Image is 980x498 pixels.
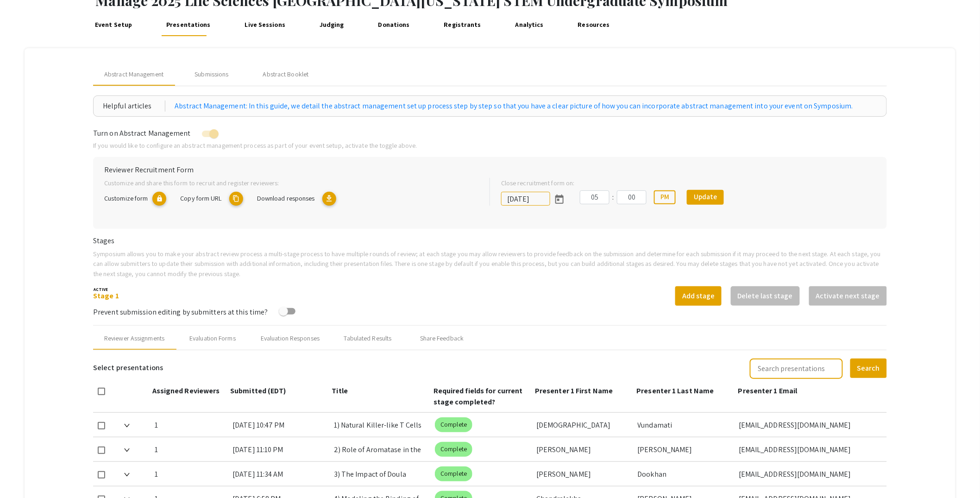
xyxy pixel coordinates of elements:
[441,14,484,36] a: Registrants
[242,14,288,36] a: Live Sessions
[513,14,546,36] a: Analytics
[536,462,630,486] div: [PERSON_NAME]
[334,413,428,437] div: 1) Natural Killer-like T Cells and Longevity: A Comparative Analysis
[550,190,569,208] button: Open calendar
[750,359,843,379] input: Search presentations
[93,236,887,245] h6: Stages
[104,165,876,174] h6: Reviewer Recruitment Form
[617,190,647,204] input: Minutes
[232,413,327,437] div: [DATE] 10:47 PM
[739,413,879,437] div: [EMAIL_ADDRESS][DOMAIN_NAME]
[580,190,609,204] input: Hours
[263,69,309,79] div: Abstract Booklet
[93,14,135,36] a: Event Setup
[738,386,798,396] span: Presenter 1 Email
[93,249,887,279] p: Symposium allows you to make your abstract review process a multi-stage process to have multiple ...
[334,462,428,486] div: 3) The Impact of Doula Support on Maternal Mental Health, NeonatalOutcomes, and Epidural Use: Cor...
[687,190,724,205] button: Update
[93,307,268,317] span: Prevent submission editing by submitters at this time?
[575,14,612,36] a: Resources
[536,437,630,461] div: [PERSON_NAME]
[739,437,879,461] div: [EMAIL_ADDRESS][DOMAIN_NAME]
[155,437,225,461] div: 1
[332,386,348,396] span: Title
[155,413,225,437] div: 1
[257,194,315,202] span: Download responses
[189,334,236,343] div: Evaluation Forms
[104,69,163,79] span: Abstract Management
[317,14,346,36] a: Judging
[261,334,320,343] div: Evaluation Responses
[435,417,472,432] mat-chip: Complete
[376,14,412,36] a: Donations
[536,413,630,437] div: [DEMOGRAPHIC_DATA]
[152,386,220,396] span: Assigned Reviewers
[229,192,243,206] mat-icon: copy URL
[638,437,732,461] div: [PERSON_NAME]
[93,358,163,378] h6: Select presentations
[93,128,191,138] span: Turn on Abstract Management
[230,386,286,396] span: Submitted (EDT)
[435,466,472,481] mat-chip: Complete
[93,291,119,301] a: Stage 1
[152,192,166,206] mat-icon: lock
[334,437,428,461] div: 2) Role of Aromatase in the Conversion of 11-Oxyandrogens to [MEDICAL_DATA]: Mechanisms and Impli...
[739,462,879,486] div: [EMAIL_ADDRESS][DOMAIN_NAME]
[104,334,164,343] div: Reviewer Assignments
[195,69,228,79] div: Submissions
[155,462,225,486] div: 1
[433,386,523,407] span: Required fields for current stage completed?
[232,437,327,461] div: [DATE] 11:10 PM
[638,413,732,437] div: Vundamati
[164,14,213,36] a: Presentations
[344,334,392,343] div: Tabulated Results
[675,286,722,306] button: Add stage
[809,286,887,306] button: Activate next stage
[175,101,853,112] a: Abstract Management: In this guide, we detail the abstract management set up process step by step...
[124,473,130,477] img: Expand arrow
[124,448,130,452] img: Expand arrow
[7,456,39,491] iframe: Chat
[104,178,475,188] p: Customize and share this form to recruit and register reviewers:
[420,334,464,343] div: Share Feedback
[731,286,800,306] button: Delete last stage
[124,424,130,428] img: Expand arrow
[93,140,887,151] p: If you would like to configure an abstract management process as part of your event setup, activa...
[232,462,327,486] div: [DATE] 11:34 AM
[501,178,575,188] label: Close recruitment form on:
[435,442,472,457] mat-chip: Complete
[609,192,617,203] div: :
[638,462,732,486] div: Dookhan
[104,194,148,202] span: Customize form
[637,386,714,396] span: Presenter 1 Last Name
[654,190,676,204] button: PM
[103,101,165,112] div: Helpful articles
[322,192,336,206] mat-icon: Export responses
[850,359,887,378] button: Search
[535,386,613,396] span: Presenter 1 First Name
[180,194,221,202] span: Copy form URL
